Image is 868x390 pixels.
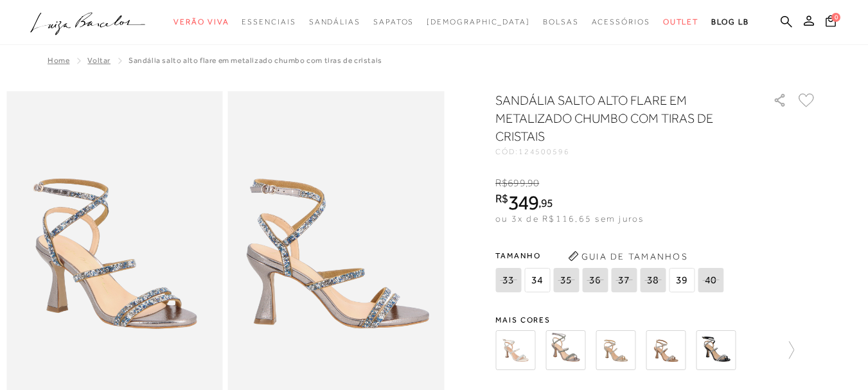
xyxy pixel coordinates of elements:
a: BLOG LB [711,10,748,34]
span: Bolsas [543,17,579,26]
span: 90 [527,177,539,189]
span: 95 [541,196,553,209]
span: SANDÁLIA SALTO ALTO FLARE EM METALIZADO CHUMBO COM TIRAS DE CRISTAIS [128,56,382,65]
a: noSubCategoriesText [173,10,229,34]
a: noSubCategoriesText [309,10,360,34]
span: BLOG LB [711,17,748,26]
span: 33 [495,268,521,292]
span: [DEMOGRAPHIC_DATA] [427,17,530,26]
i: R$ [495,193,508,204]
button: 0 [822,14,840,31]
span: ou 3x de R$116,65 sem juros [495,213,644,224]
a: noSubCategoriesText [663,10,699,34]
span: Tamanho [495,246,727,265]
span: Sapatos [373,17,414,26]
span: 38 [640,268,666,292]
i: , [526,177,540,189]
a: noSubCategoriesText [427,10,530,34]
span: 36 [582,268,608,292]
span: Verão Viva [173,17,229,26]
span: 40 [698,268,723,292]
button: Guia de Tamanhos [563,246,692,267]
span: 0 [831,13,840,22]
span: 37 [611,268,637,292]
a: noSubCategoriesText [592,10,650,34]
a: Home [48,56,69,65]
i: R$ [495,177,508,189]
img: SANDÁLIA COM TIRAS DE CRISTAIS EM METALIZADO DOURADO E SALTO ALTO FLARE [596,330,635,370]
span: 39 [669,268,695,292]
img: SANDÁLIA COM TIRAS DE CRISTAIS EM METALIZADO CHUMBO E SALTO ALTO FLARE [545,330,585,370]
img: SANDÁLIA COM TIRAS DE CRISTAIS EM COURO OFF WHITE E SALTO ALTO FLARE [495,330,535,370]
img: SANDÁLIA COM TIRAS DE CRISTAIS EM VERNIZ BEGE ARGILA E SALTO ALTO FLARE [646,330,686,370]
span: Acessórios [592,17,650,26]
a: noSubCategoriesText [242,10,296,34]
span: 35 [553,268,579,292]
span: 34 [524,268,550,292]
span: 124500596 [518,147,570,156]
span: Sandálias [309,17,360,26]
img: SANDÁLIA COM TIRAS DE CRISTAIS EM VERNIZ PRETO E SALTO ALTO FLARE [696,330,736,370]
div: CÓD: [495,148,752,155]
a: noSubCategoriesText [373,10,414,34]
span: 349 [508,191,538,214]
a: Voltar [87,56,111,65]
i: , [538,197,553,209]
span: Outlet [663,17,699,26]
h1: SANDÁLIA SALTO ALTO FLARE EM METALIZADO CHUMBO COM TIRAS DE CRISTAIS [495,91,736,145]
span: Mais cores [495,316,817,324]
a: noSubCategoriesText [543,10,579,34]
span: 699 [508,177,525,189]
span: Essenciais [242,17,296,26]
